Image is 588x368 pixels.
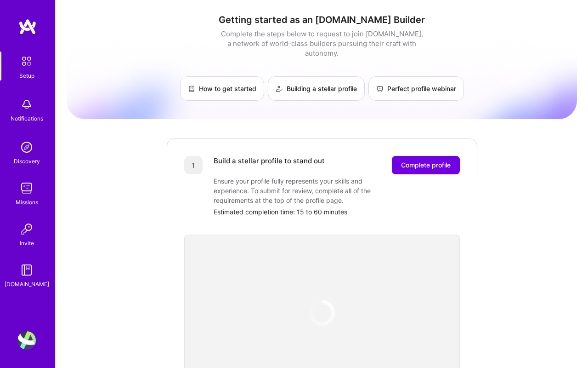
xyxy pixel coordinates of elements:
div: 1 [184,156,203,174]
a: Building a stellar profile [268,76,365,101]
img: setup [17,52,36,71]
a: How to get started [180,76,264,101]
img: User Avatar [17,331,36,350]
span: Complete profile [401,161,451,170]
div: Setup [19,71,34,80]
div: Complete the steps below to request to join [DOMAIN_NAME], a network of world-class builders purs... [219,29,425,58]
img: teamwork [17,179,36,197]
div: Notifications [11,114,43,123]
img: logo [18,18,37,35]
a: User Avatar [15,331,38,350]
div: Build a stellar profile to stand out [214,156,325,174]
img: How to get started [188,85,195,92]
a: Perfect profile webinar [368,76,464,101]
img: guide book [17,261,36,279]
div: Discovery [14,156,40,166]
img: loading [305,296,338,329]
img: Invite [17,220,36,238]
button: Complete profile [392,156,460,174]
div: [DOMAIN_NAME] [5,279,49,289]
img: discovery [17,138,36,156]
div: Missions [16,197,38,207]
img: Perfect profile webinar [376,85,384,92]
img: Building a stellar profile [276,85,283,92]
h1: Getting started as an [DOMAIN_NAME] Builder [67,14,577,25]
div: Ensure your profile fully represents your skills and experience. To submit for review, complete a... [214,176,397,205]
div: Invite [20,238,34,248]
div: Estimated completion time: 15 to 60 minutes [214,207,460,217]
img: bell [17,95,36,114]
